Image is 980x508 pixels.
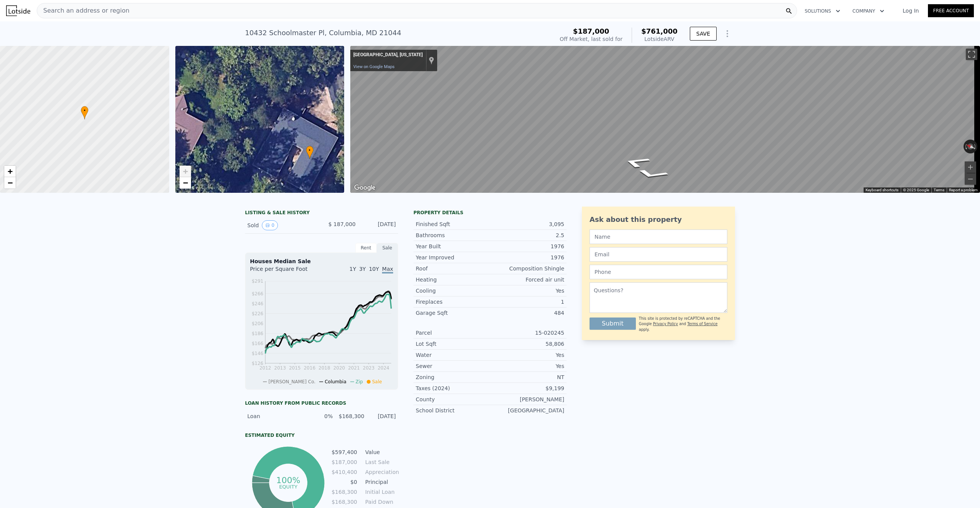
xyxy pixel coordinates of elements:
[331,478,358,486] td: $0
[369,412,396,420] div: [DATE]
[653,322,678,326] a: Privacy Policy
[268,379,315,384] span: [PERSON_NAME] Co.
[490,243,564,250] div: 1976
[416,276,490,283] div: Heating
[328,221,356,227] span: $ 187,000
[382,266,393,274] span: Max
[964,140,968,153] button: Rotate counterclockwise
[331,468,358,476] td: $410,400
[590,317,636,330] button: Submit
[490,362,564,370] div: Yes
[416,309,490,317] div: Garage Sqft
[590,230,727,244] input: Name
[490,287,564,295] div: Yes
[846,4,890,18] button: Company
[8,178,13,187] span: −
[276,475,300,485] tspan: 100%
[934,188,944,192] a: Terms (opens in new tab)
[4,166,16,177] a: Zoom in
[903,188,929,192] span: © 2025 Google
[331,488,358,496] td: $168,300
[331,498,358,506] td: $168,300
[252,311,263,316] tspan: $226
[364,498,398,506] td: Paid Down
[490,309,564,317] div: 484
[318,365,330,371] tspan: 2018
[8,166,13,176] span: +
[245,400,398,406] div: Loan history from public records
[183,166,188,176] span: +
[363,365,375,371] tspan: 2023
[799,4,846,18] button: Solutions
[252,301,263,306] tspan: $246
[611,154,662,171] path: Go North
[364,468,398,476] td: Appreciation
[304,365,315,371] tspan: 2016
[928,4,974,17] a: Free Account
[252,291,263,296] tspan: $266
[624,167,679,182] path: Go West
[590,247,727,262] input: Email
[949,188,978,192] a: Report a problem
[490,220,564,228] div: 3,095
[180,177,191,189] a: Zoom out
[274,365,286,371] tspan: 2013
[260,365,271,371] tspan: 2012
[416,351,490,359] div: Water
[416,298,490,306] div: Fireplaces
[416,373,490,381] div: Zoning
[247,412,301,420] div: Loan
[245,210,398,217] div: LISTING & SALE HISTORY
[331,458,358,466] td: $187,000
[893,7,928,15] a: Log In
[37,6,129,15] span: Search an address or region
[180,166,191,177] a: Zoom in
[352,183,377,193] img: Google
[490,329,564,337] div: 15-020245
[377,365,389,371] tspan: 2024
[965,161,976,173] button: Zoom in
[372,379,382,384] span: Sale
[639,316,727,332] div: This site is protected by reCAPTCHA and the Google and apply.
[641,27,678,35] span: $761,000
[490,396,564,403] div: [PERSON_NAME]
[416,384,490,392] div: Taxes (2024)
[490,231,564,239] div: 2.5
[416,231,490,239] div: Bathrooms
[252,361,263,366] tspan: $126
[416,362,490,370] div: Sewer
[262,220,278,230] button: View historical data
[350,46,980,193] div: Street View
[416,265,490,272] div: Roof
[490,340,564,348] div: 58,806
[416,287,490,295] div: Cooling
[4,177,16,189] a: Zoom out
[245,432,398,438] div: Estimated Equity
[490,276,564,283] div: Forced air unit
[353,52,423,58] div: [GEOGRAPHIC_DATA], [US_STATE]
[352,183,377,193] a: Open this area in Google Maps (opens a new window)
[490,407,564,414] div: [GEOGRAPHIC_DATA]
[252,331,263,336] tspan: $186
[348,365,360,371] tspan: 2021
[490,265,564,272] div: Composition Shingle
[965,173,976,185] button: Zoom out
[183,178,188,187] span: −
[245,28,401,38] div: 10432 Schoolmaster Pl , Columbia , MD 21044
[690,27,717,41] button: SAVE
[490,373,564,381] div: NT
[963,141,978,152] button: Reset the view
[81,106,88,119] div: •
[416,254,490,261] div: Year Improved
[279,484,297,489] tspan: equity
[252,351,263,356] tspan: $146
[6,5,30,16] img: Lotside
[359,266,366,272] span: 3Y
[247,220,315,230] div: Sold
[416,396,490,403] div: County
[252,278,263,284] tspan: $291
[331,448,358,456] td: $597,400
[973,140,978,153] button: Rotate clockwise
[252,321,263,326] tspan: $206
[416,243,490,250] div: Year Built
